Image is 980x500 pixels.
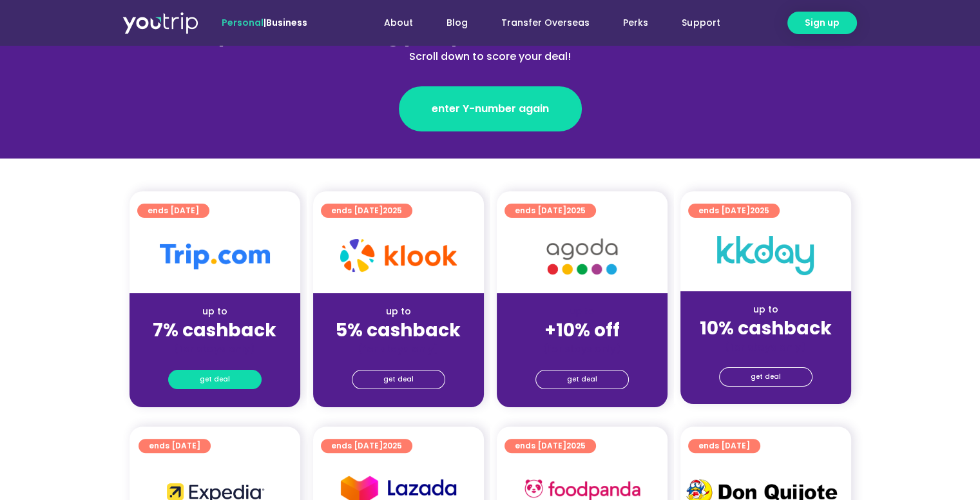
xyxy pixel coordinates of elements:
[750,205,769,216] span: 2025
[566,205,586,216] span: 2025
[665,11,736,35] a: Support
[787,12,857,34] a: Sign up
[691,303,841,316] div: up to
[700,316,832,341] strong: 10% cashback
[222,16,307,29] span: |
[153,318,276,343] strong: 7% cashback
[570,305,594,318] span: up to
[148,204,199,218] span: ends [DATE]
[140,342,290,356] div: (for stays only)
[544,318,620,343] strong: +10% off
[567,370,597,389] span: get deal
[751,368,781,386] span: get deal
[383,370,414,389] span: get deal
[485,11,606,35] a: Transfer Overseas
[688,204,780,218] a: ends [DATE]2025
[566,440,586,451] span: 2025
[211,49,770,64] div: Scroll down to score your deal!
[698,439,750,453] span: ends [DATE]
[805,16,840,30] span: Sign up
[149,439,200,453] span: ends [DATE]
[515,439,586,453] span: ends [DATE]
[200,370,230,389] span: get deal
[323,342,474,356] div: (for stays only)
[504,439,596,453] a: ends [DATE]2025
[430,11,485,35] a: Blog
[331,204,402,218] span: ends [DATE]
[321,204,412,218] a: ends [DATE]2025
[222,16,264,29] span: Personal
[321,439,412,453] a: ends [DATE]2025
[432,101,549,117] span: enter Y-number again
[698,204,769,218] span: ends [DATE]
[367,11,430,35] a: About
[342,11,736,35] nav: Menu
[399,86,582,131] a: enter Y-number again
[168,370,262,389] a: get deal
[507,342,657,356] div: (for stays only)
[139,439,211,453] a: ends [DATE]
[383,440,402,451] span: 2025
[352,370,445,389] a: get deal
[688,439,760,453] a: ends [DATE]
[691,340,841,354] div: (for stays only)
[383,205,402,216] span: 2025
[504,204,596,218] a: ends [DATE]2025
[535,370,629,389] a: get deal
[266,16,307,29] a: Business
[515,204,586,218] span: ends [DATE]
[323,305,474,318] div: up to
[331,439,402,453] span: ends [DATE]
[140,305,290,318] div: up to
[336,318,461,343] strong: 5% cashback
[606,11,665,35] a: Perks
[137,204,209,218] a: ends [DATE]
[719,367,812,387] a: get deal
